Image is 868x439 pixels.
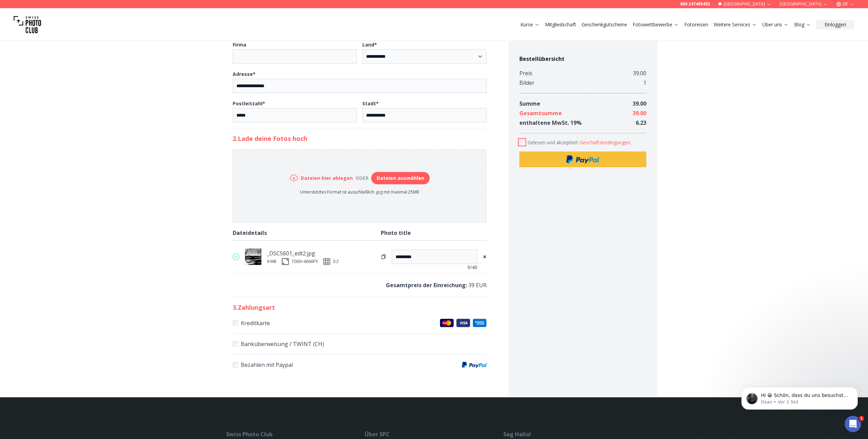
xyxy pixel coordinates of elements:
button: Über uns [760,20,791,29]
img: Paypal [462,362,487,368]
button: Mitgliedschaft [542,20,579,29]
label: Bezahlen mit Paypal [233,360,487,370]
img: valid [233,253,239,260]
div: Dateidetails [233,228,381,238]
h2: 3 . Zahlungsart [233,303,487,312]
span: 3:2 [333,259,339,264]
h2: 2. Lade deine Fotos hoch [233,134,487,143]
b: Gesamtpreis der Einreichung : [386,281,467,289]
span: 39.00 [633,100,646,107]
span: 39.00 [633,109,646,117]
div: Bilder [519,78,534,88]
div: enthaltene MwSt. 19 % [519,118,582,128]
input: Adresse* [233,79,487,93]
a: Fotowettbewerbe [633,21,679,28]
input: Firma [233,49,357,64]
input: Postleitzahl* [233,108,357,122]
div: Photo title [381,228,487,238]
button: Geschenkgutscheine [579,20,630,29]
a: 069 247495455 [680,1,710,7]
img: thumb [245,249,261,265]
img: size [282,258,289,265]
input: Bezahlen mit PaypalPaypal [233,362,238,368]
div: 1 [643,78,646,88]
a: Mitgliedschaft [545,21,576,28]
label: Banküberweisung / TWINT (CH) [233,339,487,349]
a: Weitere Services [714,21,757,28]
div: Summe [519,99,540,108]
a: Fotoreisen [684,21,708,28]
div: Sag Hallo! [503,430,642,438]
a: Geschenkgutscheine [582,21,627,28]
b: Adresse * [233,71,256,77]
button: Paypal [519,151,646,167]
a: Blog [794,21,811,28]
div: _DSC5601_edt2.jpg [267,249,339,258]
button: Blog [791,20,814,29]
div: Swiss Photo Club [226,430,365,438]
button: Kurse [518,20,542,29]
h4: Bestellübersicht [519,55,646,63]
button: Weitere Services [711,20,760,29]
input: Stadt* [362,108,487,122]
select: Land* [362,49,487,64]
a: Über uns [762,21,789,28]
img: Visa [456,319,470,327]
input: Accept terms [519,139,525,145]
b: Postleitzahl * [233,100,265,107]
button: Einloggen [816,20,854,29]
img: Swiss photo club [14,11,41,38]
img: ratio [323,258,330,265]
button: Accept termsGelesen und akzeptiert [580,139,631,146]
b: Firma [233,41,246,48]
span: × [483,252,487,262]
img: Master Cards [440,319,454,327]
p: Unterstütztes Format ist ausschließlich .jpg mit maximal 25MB [290,189,430,195]
label: Kreditkarte [233,318,487,328]
h6: Dateien hier ablegen [301,175,353,182]
div: oder [353,175,371,182]
img: Paypal [566,155,600,163]
img: American Express [473,319,487,327]
iframe: Intercom notifications Nachricht [731,373,868,421]
div: 9 MB [267,259,276,264]
div: Über SPC [365,430,503,438]
span: 6.23 [636,119,646,127]
div: Preis [519,68,532,78]
b: Stadt * [362,100,379,107]
div: 7000 × 4666 PX [292,259,318,264]
span: Gelesen und akzeptiert [528,139,580,146]
button: Fotoreisen [682,20,711,29]
a: Kurse [520,21,540,28]
div: Gesamtsumme [519,108,562,118]
div: 39.00 [633,68,646,78]
button: Fotowettbewerbe [630,20,682,29]
button: Dateien auswählen [371,172,430,184]
span: 9 /40 [467,264,477,271]
iframe: Intercom live chat [845,416,861,432]
input: Banküberweisung / TWINT (CH) [233,341,238,347]
span: 1 [859,416,864,421]
input: KreditkarteMaster CardsVisaAmerican Express [233,320,238,326]
b: Land * [362,41,377,48]
p: 39 EUR [233,280,487,290]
